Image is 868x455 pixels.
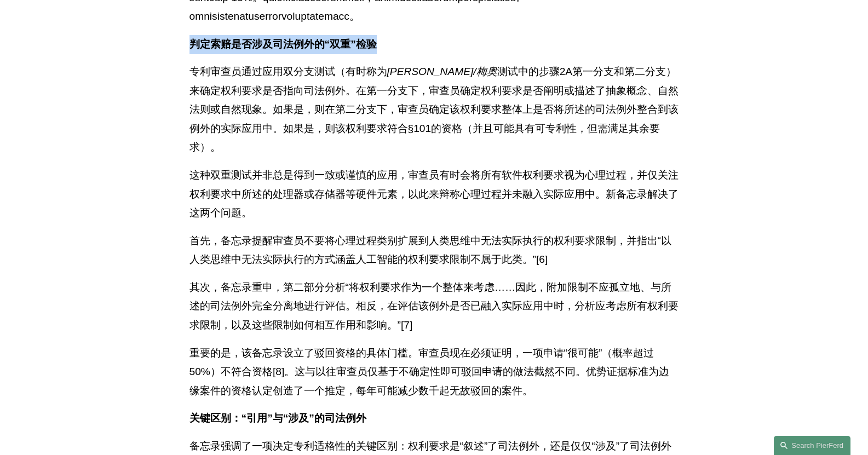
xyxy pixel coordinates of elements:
font: 测试中的步骤2A第一分支和第二分支）来确定权利要求是否指向司法例外。在第一分支下，审查员确定权利要求是否阐明或描述了抽象概念、自然法则或自然现象。如果是，则在第二分支下，审查员确定该权利要求整体... [189,66,679,153]
font: 这种双重测试并非总是得到一致或谨慎的应用，审查员有时会将所有软件权利要求视为心理过程，并仅关注权利要求中所述的处理器或存储器等硬件元素，以此来辩称心理过程并未融入实际应用中。新备忘录解决了这两个问题。 [189,169,679,218]
font: [PERSON_NAME]/梅奥 [387,66,497,77]
font: 首先，备忘录提醒审查员不要将心理过程类别扩展到人类思维中无法实际执行的权利要求限制，并指出“以人类思维中无法实际执行的方式涵盖人工智能的权利要求限制不属于此类。”[6] [189,235,671,266]
font: 关键区别：“引用”与“涉及”的司法例外 [189,412,366,424]
font: 重要的是，该备忘录设立了驳回资格的具体门槛。审查员现在必须证明，一项申请“很可能”（概率超过50%）不符合资格[8]。这与以往审查员仅基于不确定性即可驳回申请的做法截然不同。优势证据标准为边缘案... [189,347,670,396]
font: 其次，备忘录重申，第二部分分析“将权利要求作为一个整体来考虑……因此，附加限制不应孤立地、与所述的司法例外完全分离地进行评估。相反，在评估该例外是否已融入实际应用中时，分析应考虑所有权利要求限制... [189,281,679,331]
font: 专利审查员通过应用双分支测试（有时称为 [189,66,387,77]
font: 判定索赔是否涉及司法例外的“双重”检验 [189,38,377,50]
